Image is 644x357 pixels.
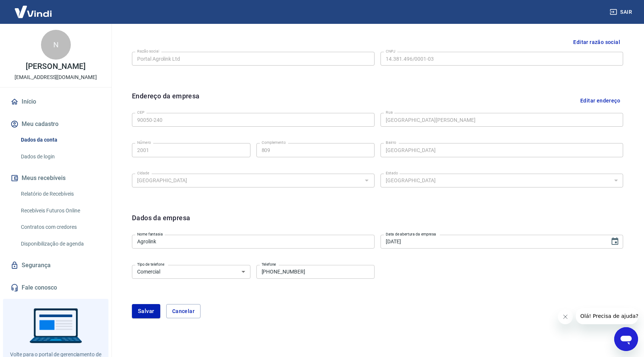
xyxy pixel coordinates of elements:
iframe: Fechar mensagem [558,309,573,324]
label: Complemento [262,140,286,145]
a: Recebíveis Futuros Online [18,203,102,218]
img: Vindi [9,0,57,23]
a: Fale conosco [9,279,102,296]
div: N [41,30,71,60]
label: Rua [386,110,393,115]
span: Olá! Precisa de ajuda? [4,5,63,11]
label: CEP [137,110,144,115]
label: CNPJ [386,48,395,54]
label: Data de abertura da empresa [386,231,436,237]
iframe: Botão para abrir a janela de mensagens [614,327,638,351]
label: Telefone [262,262,276,267]
p: [PERSON_NAME] [26,63,85,70]
button: Meu cadastro [9,116,102,132]
button: Meus recebíveis [9,170,102,186]
a: Disponibilização de agenda [18,236,102,252]
button: Sair [608,5,635,19]
label: Razão social [137,48,159,54]
label: Número [137,140,151,145]
button: Choose date, selected date is 1 de out de 2001 [607,234,622,249]
a: Início [9,94,102,110]
a: Contratos com credores [18,219,102,235]
label: Cidade [137,170,149,176]
a: Dados de login [18,149,102,164]
h6: Endereço da empresa [132,91,200,110]
label: Bairro [386,140,396,145]
button: Salvar [132,304,160,318]
a: Dados da conta [18,132,102,148]
a: Segurança [9,257,102,274]
h6: Dados da empresa [132,213,190,232]
button: Editar razão social [570,35,623,49]
button: Editar endereço [577,91,623,110]
input: DD/MM/YYYY [381,235,604,249]
label: Tipo de telefone [137,262,164,267]
iframe: Mensagem da empresa [576,308,638,324]
p: [EMAIL_ADDRESS][DOMAIN_NAME] [15,73,97,81]
button: Cancelar [166,304,201,318]
input: Digite aqui algumas palavras para buscar a cidade [134,176,360,185]
label: Estado [386,170,398,176]
label: Nome fantasia [137,231,163,237]
a: Relatório de Recebíveis [18,186,102,202]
